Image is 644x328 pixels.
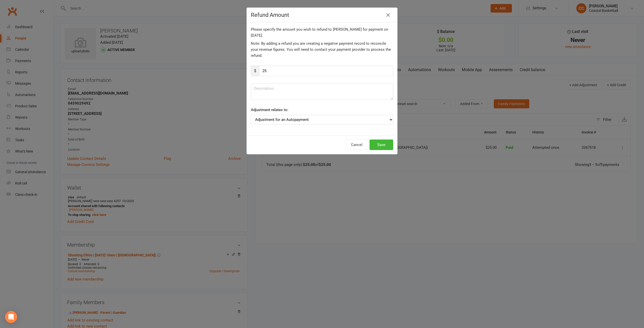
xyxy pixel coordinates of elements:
[5,311,17,323] div: Open Intercom Messenger
[251,40,393,59] div: Note: By adding a refund you are creating a negative payment record to reconcile your revenue fig...
[251,107,288,113] label: Adjustment relates to:
[251,66,259,76] span: $
[251,26,393,38] div: Please specify the amount you wish to refund to [PERSON_NAME] for payment on [DATE].
[370,139,393,150] button: Save
[384,11,392,19] button: Close
[251,12,393,18] h4: Refund Amount
[345,139,368,150] button: Cancel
